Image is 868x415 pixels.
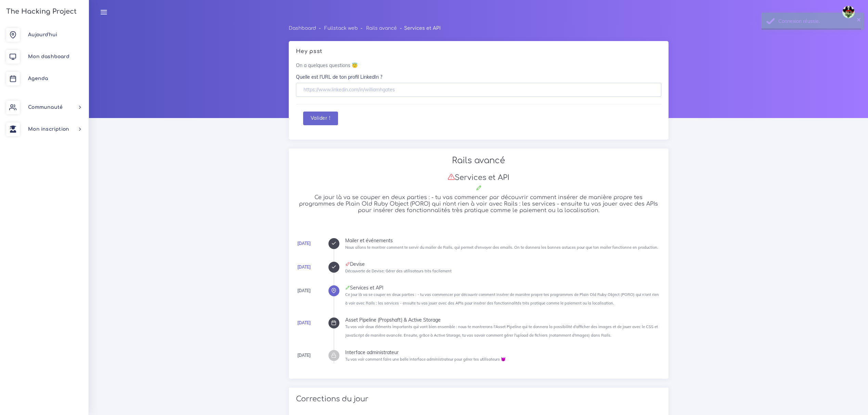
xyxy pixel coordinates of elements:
[476,185,482,191] i: Corrections cette journée là
[397,24,440,33] li: Services et API
[857,16,861,23] button: ×
[296,194,661,214] h5: Ce jour là va se couper en deux parties : - tu vas commencer par découvrir comment insérer de man...
[297,264,311,270] a: [DATE]
[296,74,382,80] label: Quelle est l'URL de ton profil LinkedIn ?
[345,269,452,273] small: Découverte de Devise: Gérer des utilisateurs très facilement
[345,357,506,362] small: Tu vas voir comment faire une belle interface administrateur pour gérer tes utilisateurs 😈
[345,350,661,355] div: Interface administrateur
[366,26,397,31] a: Rails avancé
[303,112,338,126] button: Valider !
[345,245,658,250] small: Nous allons te montrer comment te servir du mailer de Rails, qui permet d'envoyer des emails. On ...
[296,395,661,403] h3: Corrections du jour
[297,287,311,295] div: [DATE]
[345,238,661,243] div: Mailer et événements
[842,6,855,18] img: avatar
[28,76,48,81] span: Agenda
[28,105,63,110] span: Communauté
[448,173,455,180] i: Attention : nous n'avons pas encore reçu ton projet aujourd'hui. N'oublie pas de le soumettre en ...
[296,173,661,182] h3: Services et API
[28,54,69,59] span: Mon dashboard
[296,156,661,166] h2: Rails avancé
[289,26,316,31] a: Dashboard
[296,62,661,69] p: On a quelques questions 😇
[345,292,659,306] small: Ce jour là va se couper en deux parties : - tu vas commencer par découvrir comment insérer de man...
[324,26,358,31] a: Fullstack web
[4,8,77,15] h3: The Hacking Project
[297,320,311,325] a: [DATE]
[345,262,350,267] i: Projet à rendre ce jour-là
[296,83,661,97] input: https://www.linkedin.com/in/williamhgates
[345,285,661,290] div: Services et API
[345,324,658,338] small: Tu vas voir deux éléments importants qui vont bien ensemble : nous te montrerons l'Asset Pipeline...
[345,262,661,267] div: Devise
[345,317,661,322] div: Asset Pipeline (Propshaft) & Active Storage
[778,18,859,25] div: Connexion réussie.
[297,352,311,359] div: [DATE]
[297,241,311,246] a: [DATE]
[28,127,69,132] span: Mon inscription
[28,32,57,37] span: Aujourd'hui
[345,285,350,290] i: Corrections cette journée là
[296,48,661,55] h5: Hey psst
